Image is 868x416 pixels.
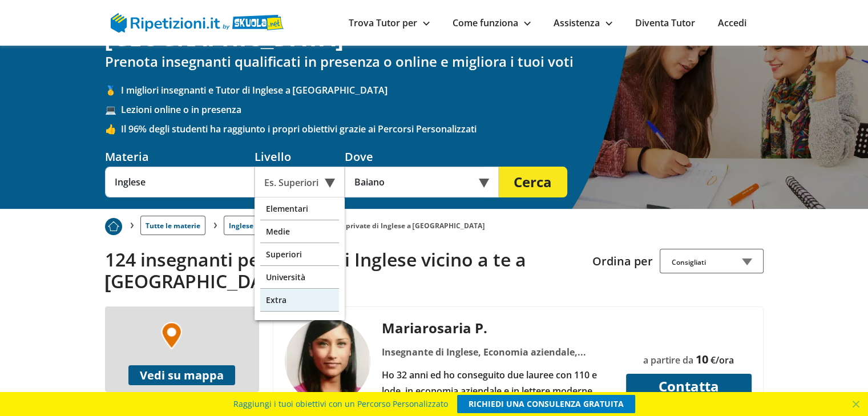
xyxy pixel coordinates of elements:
[285,318,370,404] img: tutor a Sirignano - Mariarosaria
[260,220,339,243] div: Medie
[499,167,567,197] button: Cerca
[377,344,619,360] div: Insegnante di Inglese, Economia aziendale, Francese, Italiano, Matematica, Tedesco
[105,103,121,116] span: 💻
[105,209,764,235] nav: breadcrumb d-none d-tablet-block
[260,289,339,312] div: Extra
[105,167,255,197] input: Es. Matematica
[105,123,121,135] span: 👍
[277,221,485,231] li: Ripetizioni e lezioni private di Inglese a [GEOGRAPHIC_DATA]
[710,354,734,366] span: €/ora
[453,17,531,29] a: Come funziona
[121,123,764,135] span: Il 96% degli studenti ha raggiunto i propri obiettivi grazie ai Percorsi Personalizzati
[377,367,619,399] div: Ho 32 anni ed ho conseguito due lauree con 110 e lode, in economia aziendale e in lettere moderne...
[626,374,752,399] button: Contatta
[161,322,182,349] img: Marker
[105,84,121,96] span: 🥇
[255,167,345,197] div: Es. Superiori
[643,354,693,366] span: a partire da
[457,395,635,413] a: RICHIEDI UNA CONSULENZA GRATUITA
[592,253,653,269] label: Ordina per
[345,149,499,164] div: Dove
[377,318,619,337] div: Mariarosaria P.
[105,218,122,235] img: Piu prenotato
[349,17,430,29] a: Trova Tutor per
[224,216,259,235] a: Inglese
[111,15,284,28] a: logo Skuola.net | Ripetizioni.it
[260,197,339,220] div: Elementari
[128,365,235,385] button: Vedi su mappa
[635,17,695,29] a: Diventa Tutor
[554,17,612,29] a: Assistenza
[105,149,255,164] div: Materia
[696,352,708,367] span: 10
[255,149,345,164] div: Livello
[111,13,284,33] img: logo Skuola.net | Ripetizioni.it
[105,249,584,293] h2: 124 insegnanti per lezioni di Inglese vicino a te a [GEOGRAPHIC_DATA]
[140,216,205,235] a: Tutte le materie
[233,395,448,413] span: Raggiungi i tuoi obiettivi con un Percorso Personalizzato
[260,243,339,266] div: Superiori
[660,249,764,273] div: Consigliati
[121,84,764,96] span: I migliori insegnanti e Tutor di Inglese a [GEOGRAPHIC_DATA]
[718,17,746,29] a: Accedi
[105,54,764,70] h2: Prenota insegnanti qualificati in presenza o online e migliora i tuoi voti
[345,167,483,197] input: Es. Indirizzo o CAP
[121,103,764,116] span: Lezioni online o in presenza
[260,266,339,289] div: Università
